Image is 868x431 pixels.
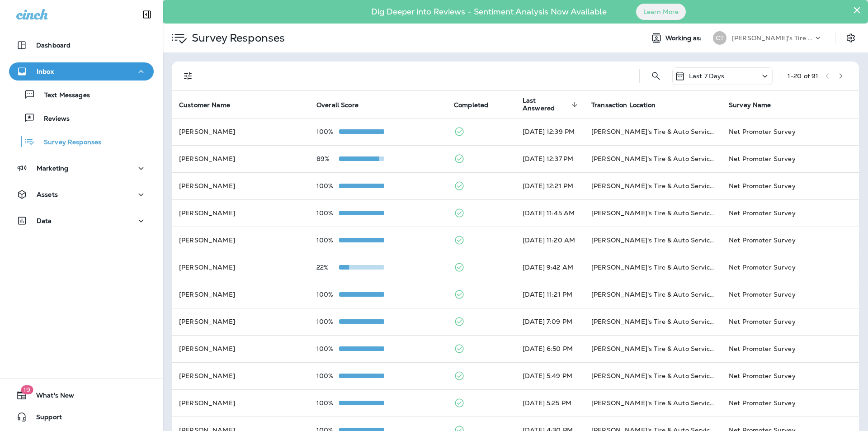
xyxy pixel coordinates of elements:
button: Text Messages [9,85,154,104]
button: Marketing [9,159,154,177]
td: [PERSON_NAME]'s Tire & Auto Service | [PERSON_NAME] [584,281,722,308]
span: Last Answered [523,97,569,112]
p: Inbox [37,68,54,75]
p: Assets [37,191,58,198]
span: Survey Name [729,101,783,109]
td: [PERSON_NAME] [172,281,309,308]
td: Net Promoter Survey [722,389,859,417]
td: Net Promoter Survey [722,254,859,281]
td: [DATE] 12:21 PM [515,172,584,199]
p: Survey Responses [35,138,101,147]
td: [DATE] 12:39 PM [515,118,584,145]
span: Support [27,413,62,424]
div: 1 - 20 of 91 [788,72,818,80]
td: [PERSON_NAME] [172,335,309,362]
p: Survey Responses [188,31,285,45]
span: Completed [454,101,488,109]
button: 19What's New [9,386,154,404]
button: Survey Responses [9,132,154,151]
td: [PERSON_NAME]'s Tire & Auto Service | Ambassador [584,199,722,227]
td: [PERSON_NAME] [172,362,309,389]
span: Completed [454,101,500,109]
p: Last 7 Days [689,72,725,80]
button: Data [9,212,154,230]
button: Learn More [636,4,686,20]
p: Marketing [37,165,68,172]
span: Customer Name [179,101,230,109]
span: Customer Name [179,101,242,109]
td: [PERSON_NAME] [172,118,309,145]
p: 22% [316,264,339,271]
td: [PERSON_NAME]'s Tire & Auto Service | Ambassador [584,335,722,362]
td: [PERSON_NAME] [172,172,309,199]
p: 100% [316,345,339,352]
span: Overall Score [316,101,370,109]
span: Survey Name [729,101,771,109]
p: 100% [316,237,339,244]
td: [DATE] 11:20 AM [515,227,584,254]
td: [PERSON_NAME]'s Tire & Auto Service | [GEOGRAPHIC_DATA] [584,308,722,335]
td: Net Promoter Survey [722,362,859,389]
button: Collapse Sidebar [134,5,160,24]
td: Net Promoter Survey [722,118,859,145]
p: Text Messages [35,91,90,100]
p: Dashboard [36,42,71,49]
td: Net Promoter Survey [722,145,859,172]
td: Net Promoter Survey [722,227,859,254]
td: [PERSON_NAME]'s Tire & Auto Service | [PERSON_NAME] [584,118,722,145]
p: 100% [316,209,339,217]
button: Support [9,408,154,426]
span: Transaction Location [591,101,667,109]
td: [PERSON_NAME]'s Tire & Auto Service | Ambassador [584,145,722,172]
button: Filters [179,67,197,85]
p: 100% [316,182,339,189]
button: Inbox [9,62,154,81]
td: [PERSON_NAME]'s Tire & Auto Service | Ambassador [584,389,722,417]
td: [PERSON_NAME]'s Tire & Auto Service | [PERSON_NAME] [584,254,722,281]
span: 19 [21,385,33,394]
td: [PERSON_NAME] [172,389,309,417]
td: [PERSON_NAME] [172,145,309,172]
td: Net Promoter Survey [722,335,859,362]
button: Reviews [9,109,154,128]
p: Reviews [35,115,70,123]
td: Net Promoter Survey [722,199,859,227]
p: 89% [316,155,339,162]
span: Transaction Location [591,101,656,109]
span: What's New [27,392,74,403]
td: [PERSON_NAME]'s Tire & Auto Service | [GEOGRAPHIC_DATA] [584,172,722,199]
p: 100% [316,128,339,135]
button: Dashboard [9,36,154,54]
td: Net Promoter Survey [722,172,859,199]
p: 100% [316,318,339,325]
td: [DATE] 12:37 PM [515,145,584,172]
button: Settings [843,30,859,46]
td: [PERSON_NAME] [172,199,309,227]
td: [DATE] 9:42 AM [515,254,584,281]
p: 100% [316,399,339,407]
td: [DATE] 11:21 PM [515,281,584,308]
div: CT [713,31,726,45]
td: [DATE] 11:45 AM [515,199,584,227]
p: 100% [316,291,339,298]
p: Data [37,217,52,224]
td: Net Promoter Survey [722,281,859,308]
p: 100% [316,372,339,379]
button: Close [853,3,861,17]
span: Working as: [665,34,704,42]
button: Assets [9,185,154,204]
td: [DATE] 6:50 PM [515,335,584,362]
td: [PERSON_NAME] [172,227,309,254]
td: [DATE] 5:25 PM [515,389,584,417]
td: [PERSON_NAME]'s Tire & Auto Service | [GEOGRAPHIC_DATA][PERSON_NAME] [584,227,722,254]
td: Net Promoter Survey [722,308,859,335]
td: [DATE] 7:09 PM [515,308,584,335]
p: [PERSON_NAME]'s Tire & Auto [732,34,813,42]
td: [PERSON_NAME] [172,308,309,335]
span: Last Answered [523,97,580,112]
td: [PERSON_NAME] [172,254,309,281]
td: [DATE] 5:49 PM [515,362,584,389]
button: Search Survey Responses [647,67,665,85]
span: Overall Score [316,101,359,109]
td: [PERSON_NAME]'s Tire & Auto Service | Verot [584,362,722,389]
